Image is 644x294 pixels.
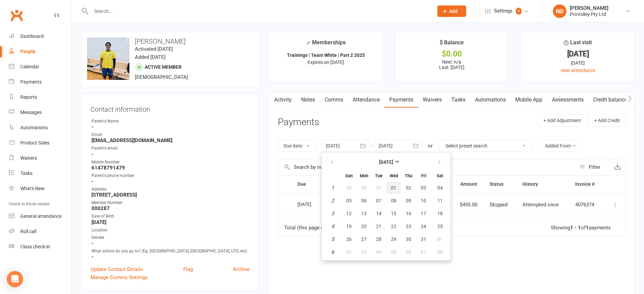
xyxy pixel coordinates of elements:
button: 19 [342,220,356,232]
button: 08 [431,246,449,258]
small: Monday [360,173,368,178]
a: Manage Comms Settings [90,273,148,281]
span: 13 [361,211,367,216]
i: ✓ [306,40,310,46]
a: Payments [9,74,71,90]
strong: 61478791479 [91,165,250,171]
em: 3 [331,210,334,217]
small: Thursday [405,173,412,178]
a: Attendance [348,92,385,108]
button: 02 [342,246,356,258]
button: 04 [431,182,449,194]
em: 1 [331,185,334,191]
span: Active member [145,64,182,70]
button: 10 [416,195,431,207]
div: Calendar [20,64,39,69]
small: Sunday [345,173,353,178]
button: 05 [342,195,356,207]
a: Assessments [547,92,588,108]
div: Parent's email [91,145,250,152]
a: Update Contact Details [90,265,143,273]
button: 14 [372,207,386,220]
span: 23 [406,224,411,229]
th: Amount [451,176,483,193]
button: 09 [401,195,416,207]
span: 05 [346,198,352,203]
button: 02 [401,182,416,194]
button: 05 [387,246,401,258]
span: 4 [516,8,521,15]
span: 06 [361,198,367,203]
button: 03 [357,246,371,258]
a: Waivers [418,92,446,108]
div: Waivers [20,155,37,161]
button: 27 [357,233,371,245]
button: 29 [342,182,356,194]
span: 31 [421,236,426,242]
div: Last visit [564,38,592,50]
a: Credit balance [588,92,632,108]
strong: - [91,254,250,260]
button: 31 [416,233,431,245]
div: Memberships [306,38,346,51]
span: 20 [361,224,367,229]
button: Added From [538,140,583,152]
button: 20 [357,220,371,232]
button: 30 [401,233,416,245]
button: 28 [372,233,386,245]
input: Search by invoice number [278,159,576,175]
button: 06 [357,195,371,207]
div: Dashboard [20,33,44,39]
h3: [PERSON_NAME] [87,38,253,45]
a: Tasks [446,92,470,108]
span: [DEMOGRAPHIC_DATA] [135,74,188,80]
span: 16 [406,211,411,216]
a: People [9,44,71,59]
button: Filter [576,159,609,175]
span: 03 [421,185,426,190]
a: Dashboard [9,29,71,44]
span: 01 [437,236,443,242]
span: 10 [421,198,426,203]
div: ND [553,4,566,18]
h3: Payments [278,117,319,128]
strong: - [91,124,250,130]
small: Saturday [437,173,443,178]
small: Tuesday [375,173,382,178]
button: 17 [416,207,431,220]
input: Search... [89,6,429,16]
a: General attendance kiosk mode [9,209,71,224]
span: 27 [361,236,367,242]
div: What school do you go to? (Eg. [GEOGRAPHIC_DATA], [GEOGRAPHIC_DATA], UTS, etc) [91,248,250,254]
span: 12 [346,211,352,216]
button: 31 [372,182,386,194]
span: 29 [346,185,352,190]
em: 6 [331,249,334,255]
div: [PERSON_NAME] [570,5,608,11]
div: Roll call [20,229,36,234]
button: 07 [416,246,431,258]
a: Clubworx [8,7,25,24]
a: Archive [233,265,250,273]
h3: Contact information [90,103,250,113]
button: 03 [416,182,431,194]
th: Invoice # [569,176,603,193]
span: 15 [391,211,396,216]
div: Filter [589,163,600,171]
button: 07 [372,195,386,207]
span: 25 [437,224,443,229]
span: Expires on [DATE] [308,60,344,65]
a: view attendance [561,68,595,73]
button: 01 [431,233,449,245]
span: 04 [376,249,381,255]
div: Open Intercom Messenger [7,271,23,287]
div: What's New [20,186,45,191]
span: 18 [437,211,443,216]
button: 29 [387,233,401,245]
span: 22 [391,224,396,229]
a: Messages [9,105,71,120]
a: Flag [183,265,193,273]
button: 24 [416,220,431,232]
span: 03 [361,249,367,255]
span: Attempted once [522,202,559,208]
